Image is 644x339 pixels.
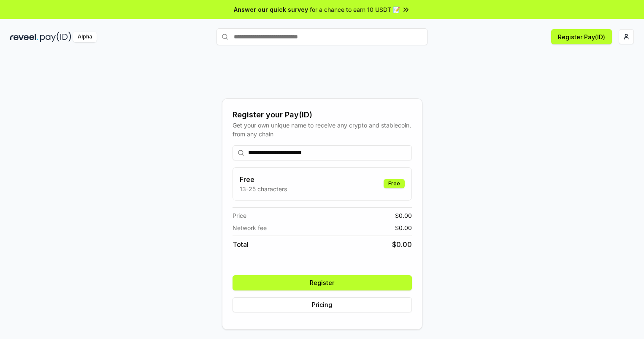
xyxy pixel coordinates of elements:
[395,223,412,232] span: $ 0.00
[310,5,400,14] span: for a chance to earn 10 USDT 📝
[233,275,412,290] button: Register
[40,32,71,42] img: pay_id
[392,239,412,250] span: $ 0.00
[240,184,287,193] p: 13-25 characters
[551,29,612,44] button: Register Pay(ID)
[233,121,412,138] div: Get your own unique name to receive any crypto and stablecoin, from any chain
[10,32,38,42] img: reveel_dark
[234,5,308,14] span: Answer our quick survey
[233,239,249,250] span: Total
[395,211,412,220] span: $ 0.00
[384,179,405,188] div: Free
[233,223,267,232] span: Network fee
[233,211,246,220] span: Price
[240,174,287,184] h3: Free
[73,32,97,42] div: Alpha
[233,109,412,121] div: Register your Pay(ID)
[233,297,412,312] button: Pricing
